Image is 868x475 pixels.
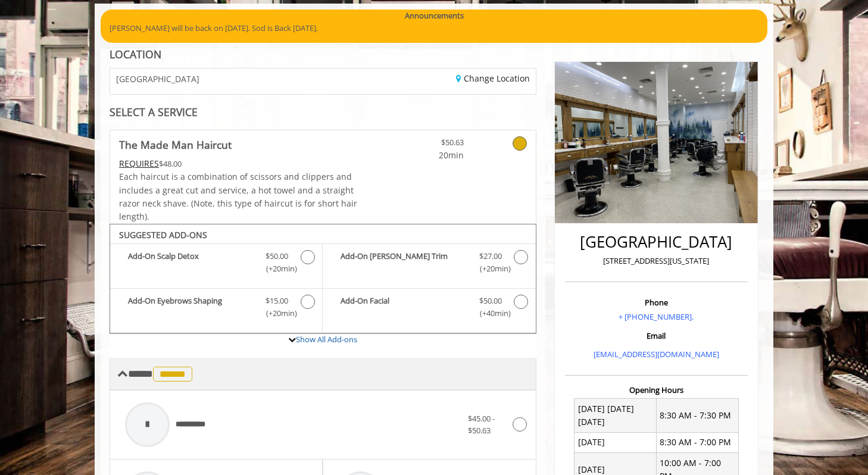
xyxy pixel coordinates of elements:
label: Add-On Beard Trim [329,250,529,278]
h3: Email [568,332,745,340]
span: $27.00 [479,250,502,262]
span: $45.00 - $50.63 [468,413,495,436]
p: [STREET_ADDRESS][US_STATE] [568,255,745,267]
span: $15.00 [266,295,288,307]
span: [GEOGRAPHIC_DATA] [116,74,199,83]
span: Each haircut is a combination of scissors and clippers and includes a great cut and service, a ho... [119,171,357,222]
p: [PERSON_NAME] will be back on [DATE]. Sod is Back [DATE]. [110,22,758,35]
span: $50.00 [266,250,288,262]
span: This service needs some Advance to be paid before we block your appointment [119,158,159,169]
label: Add-On Scalp Detox [116,250,316,278]
a: [EMAIL_ADDRESS][DOMAIN_NAME] [594,349,719,360]
a: Change Location [456,73,530,84]
b: Add-On Eyebrows Shaping [128,295,254,320]
b: LOCATION [110,47,161,61]
label: Add-On Facial [329,295,529,323]
a: $50.63 [394,130,464,162]
b: Add-On Scalp Detox [128,250,254,275]
h3: Phone [568,298,745,307]
b: Announcements [405,10,464,22]
div: $48.00 [119,157,358,170]
a: + [PHONE_NUMBER]. [619,311,694,322]
div: The Made Man Haircut Add-onS [110,224,536,335]
td: [DATE] [DATE] [DATE] [574,399,657,433]
b: Add-On [PERSON_NAME] Trim [341,250,467,275]
div: SELECT A SERVICE [110,107,536,118]
a: Show All Add-ons [296,334,357,345]
span: $50.00 [479,295,502,307]
b: SUGGESTED ADD-ONS [119,229,207,240]
h2: [GEOGRAPHIC_DATA] [568,233,745,251]
span: (+20min ) [260,307,295,320]
td: 8:30 AM - 7:30 PM [656,399,738,433]
td: 8:30 AM - 7:00 PM [656,432,738,452]
td: [DATE] [574,432,657,452]
h3: Opening Hours [565,386,748,394]
span: 20min [394,149,464,162]
b: The Made Man Haircut [119,136,232,153]
label: Add-On Eyebrows Shaping [116,295,316,323]
span: (+20min ) [473,262,508,275]
span: (+40min ) [473,307,508,320]
b: Add-On Facial [341,295,467,320]
span: (+20min ) [260,262,295,275]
